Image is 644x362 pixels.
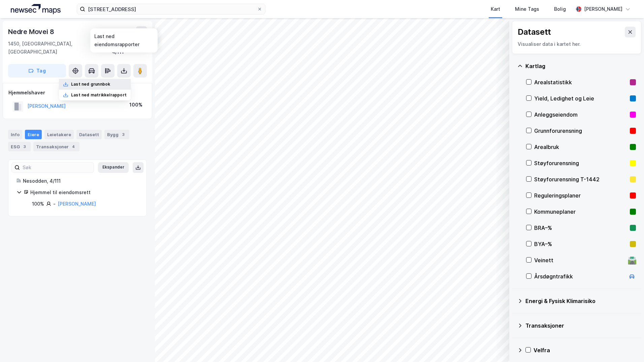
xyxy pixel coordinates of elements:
div: Anleggseiendom [534,111,627,119]
div: Kontrollprogram for chat [610,330,644,362]
div: Arealbruk [534,143,627,151]
div: - [53,200,56,208]
input: Søk på adresse, matrikkel, gårdeiere, leietakere eller personer [85,4,257,14]
div: Datasett [76,130,102,139]
div: 4 [70,143,77,150]
div: Støyforurensning [534,159,627,167]
div: Transaksjoner [525,322,636,330]
div: 1450, [GEOGRAPHIC_DATA], [GEOGRAPHIC_DATA] [8,40,112,56]
div: ESG [8,142,31,151]
div: 3 [120,131,127,138]
div: Last ned matrikkelrapport [71,92,127,98]
div: Energi & Fysisk Klimarisiko [525,297,636,305]
input: Søk [20,162,94,173]
div: Last ned grunnbok [71,82,110,87]
div: Velfra [534,346,636,354]
div: Eiere [25,130,42,139]
div: [PERSON_NAME] [584,5,622,13]
div: Grunnforurensning [534,127,627,135]
div: Mine Tags [515,5,539,13]
div: Arealstatistikk [534,78,627,86]
div: BYA–% [534,240,627,248]
div: Bygg [104,130,129,139]
img: logo.a4113a55bc3d86da70a041830d287a7e.svg [11,4,61,14]
div: 🛣️ [627,256,637,265]
div: Yield, Ledighet og Leie [534,94,627,102]
iframe: Chat Widget [610,330,644,362]
div: Transaksjoner [33,142,79,151]
div: Kart [491,5,500,13]
div: Kommuneplaner [534,208,627,216]
div: Nedre Movei 8 [8,26,55,37]
div: Kartlag [525,62,636,70]
div: Info [8,130,22,139]
div: Datasett [518,27,551,37]
div: Nesodden, 4/111 [112,40,147,56]
button: Tag [8,64,66,78]
div: Hjemmelshaver [8,89,147,97]
div: BRA–% [534,224,627,232]
div: 3 [21,143,28,150]
div: 100% [32,200,44,208]
div: Reguleringsplaner [534,191,627,200]
div: Årsdøgntrafikk [534,272,625,280]
div: Visualiser data i kartet her. [518,40,636,48]
a: [PERSON_NAME] [58,201,96,207]
div: Leietakere [44,130,74,139]
button: Ekspander [98,162,129,173]
div: Veinett [534,256,625,264]
div: Nesodden, 4/111 [23,177,138,185]
div: Støyforurensning T-1442 [534,175,627,183]
div: Bolig [554,5,566,13]
div: 100% [129,101,142,109]
div: Hjemmel til eiendomsrett [30,188,138,197]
